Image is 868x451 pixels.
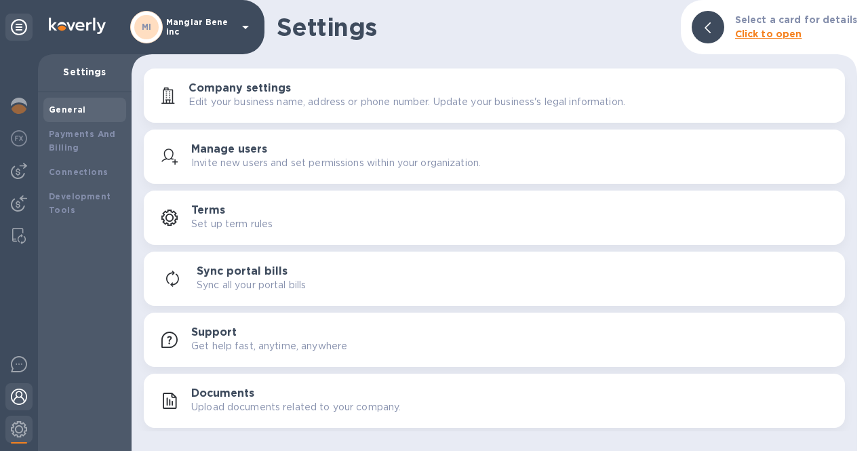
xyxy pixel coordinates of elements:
button: Manage usersInvite new users and set permissions within your organization. [144,130,845,184]
button: TermsSet up term rules [144,191,845,245]
b: General [49,104,86,115]
h3: Manage users [191,143,267,156]
h3: Documents [191,387,254,400]
h3: Terms [191,204,225,217]
b: MI [142,22,152,32]
p: Get help fast, anytime, anywhere [191,339,347,353]
b: Select a card for details [735,14,857,25]
p: Set up term rules [191,217,273,231]
div: Unpin categories [5,14,33,41]
p: Edit your business name, address or phone number. Update your business's legal information. [189,95,625,109]
p: Upload documents related to your company. [191,400,401,414]
p: Sync all your portal bills [197,278,306,292]
img: Logo [49,18,106,34]
p: Mangiar Bene inc [166,18,234,37]
h3: Support [191,326,237,339]
b: Connections [49,167,108,177]
b: Payments And Billing [49,129,116,153]
button: Sync portal billsSync all your portal bills [144,252,845,306]
b: Click to open [735,28,802,39]
h1: Settings [277,13,670,41]
b: Development Tools [49,191,111,215]
h3: Company settings [189,82,291,95]
h3: Sync portal bills [197,265,288,278]
button: DocumentsUpload documents related to your company. [144,374,845,428]
img: Foreign exchange [11,130,27,146]
button: SupportGet help fast, anytime, anywhere [144,313,845,367]
p: Invite new users and set permissions within your organization. [191,156,481,170]
button: Company settingsEdit your business name, address or phone number. Update your business's legal in... [144,68,845,123]
p: Settings [49,65,121,79]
